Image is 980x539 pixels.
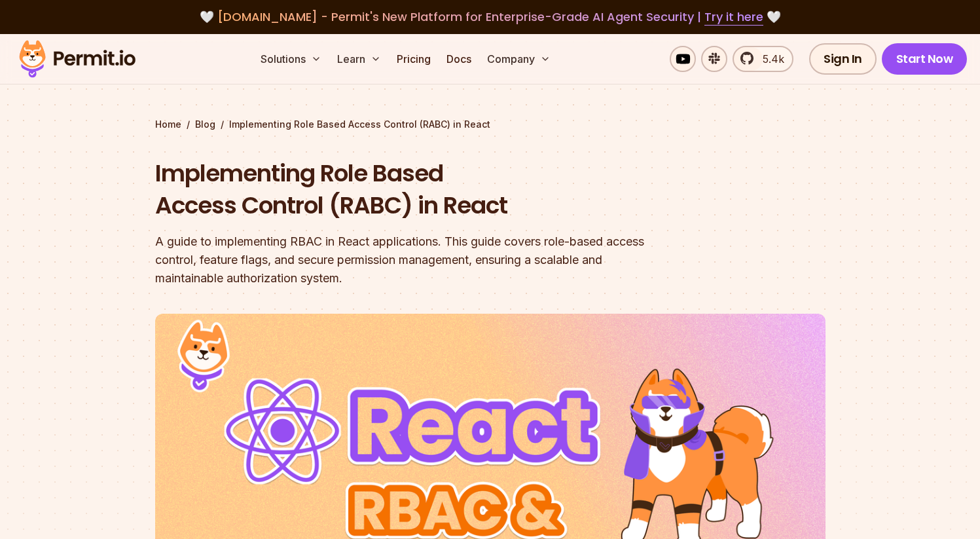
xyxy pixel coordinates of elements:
[882,43,968,75] a: Start Now
[31,8,949,26] div: 🤍 🤍
[155,232,658,288] div: A guide to implementing RBAC in React applications. This guide covers role-based access control, ...
[155,118,181,131] a: Home
[733,46,793,72] a: 5.4k
[155,157,658,222] h1: Implementing Role Based Access Control (RABC) in React
[482,46,556,72] button: Company
[13,37,141,81] img: Permit logo
[332,46,386,72] button: Learn
[155,118,826,131] div: / /
[441,46,477,72] a: Docs
[704,9,763,26] a: Try it here
[255,46,327,72] button: Solutions
[391,46,436,72] a: Pricing
[195,118,215,131] a: Blog
[217,9,763,25] span: [DOMAIN_NAME] - Permit's New Platform for Enterprise-Grade AI Agent Security |
[755,51,784,67] span: 5.4k
[809,43,877,75] a: Sign In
